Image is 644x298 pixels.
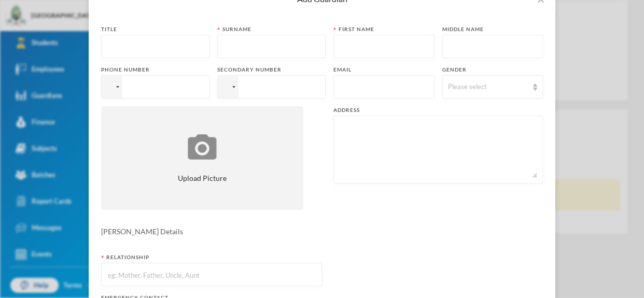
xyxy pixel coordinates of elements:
[101,253,322,261] div: Relationship
[217,25,326,33] div: Surname
[333,25,435,33] div: First name
[101,25,209,33] div: Title
[448,82,528,92] div: Please select
[217,66,326,74] div: Secondary number
[178,173,227,183] span: Upload Picture
[185,133,219,161] img: upload
[442,66,543,74] div: Gender
[101,226,543,237] div: [PERSON_NAME] Details
[442,25,543,33] div: Middle name
[333,106,543,114] div: Address
[107,263,316,287] input: eg: Mother, Father, Uncle, Aunt
[333,66,435,74] div: Email
[101,66,209,74] div: Phone number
